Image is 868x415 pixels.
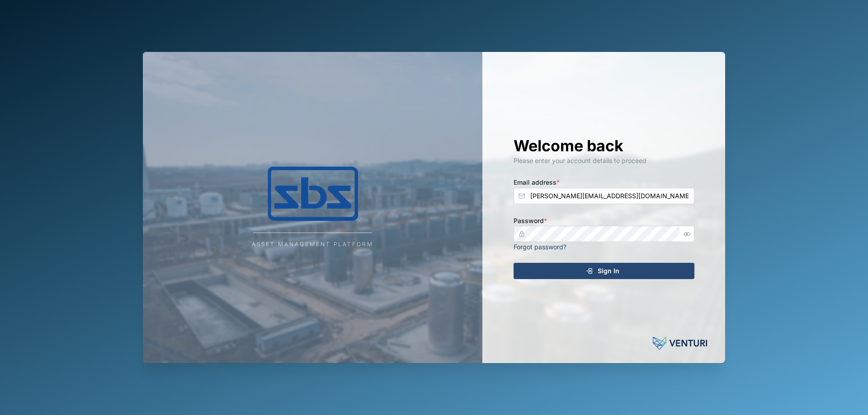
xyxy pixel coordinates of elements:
img: Powered by: Venturi [653,334,707,352]
label: Email address [514,177,560,187]
button: Sign In [514,263,694,279]
span: Sign In [598,263,619,279]
label: Password [514,216,547,226]
input: Enter your email [514,188,694,204]
h1: Welcome back [514,136,694,156]
div: Asset Management Platform [252,240,373,249]
div: Please enter your account details to proceed [514,156,694,166]
a: Forgot password? [514,243,566,251]
img: Company Logo [222,167,403,221]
